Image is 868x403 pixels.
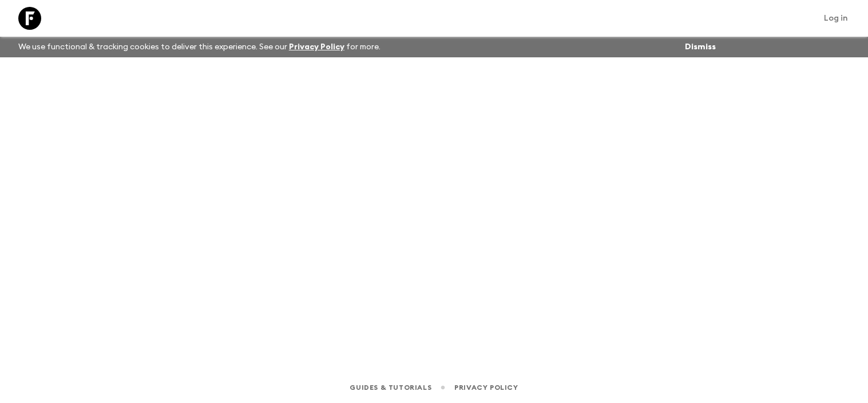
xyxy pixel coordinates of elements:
a: Guides & Tutorials [350,381,431,394]
button: Dismiss [682,39,719,55]
a: Log in [818,10,854,26]
a: Privacy Policy [289,43,344,51]
p: We use functional & tracking cookies to deliver this experience. See our for more. [14,37,385,57]
a: Privacy Policy [454,381,518,394]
